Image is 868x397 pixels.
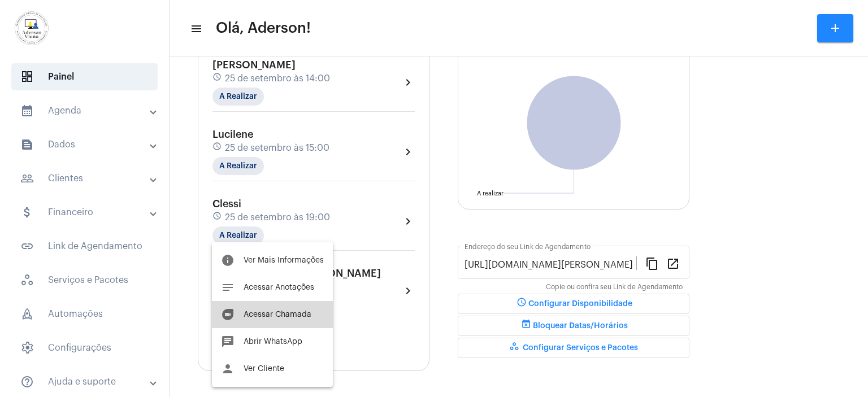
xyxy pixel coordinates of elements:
mat-icon: info [221,254,235,267]
mat-icon: duo [221,308,235,321]
span: Acessar Anotações [244,283,314,291]
mat-icon: person [221,362,235,376]
span: Ver Mais Informações [244,256,324,264]
span: Ver Cliente [244,365,284,373]
mat-icon: chat [221,335,235,348]
span: Abrir WhatsApp [244,338,302,346]
mat-icon: notes [221,281,235,294]
span: Acessar Chamada [244,311,311,319]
